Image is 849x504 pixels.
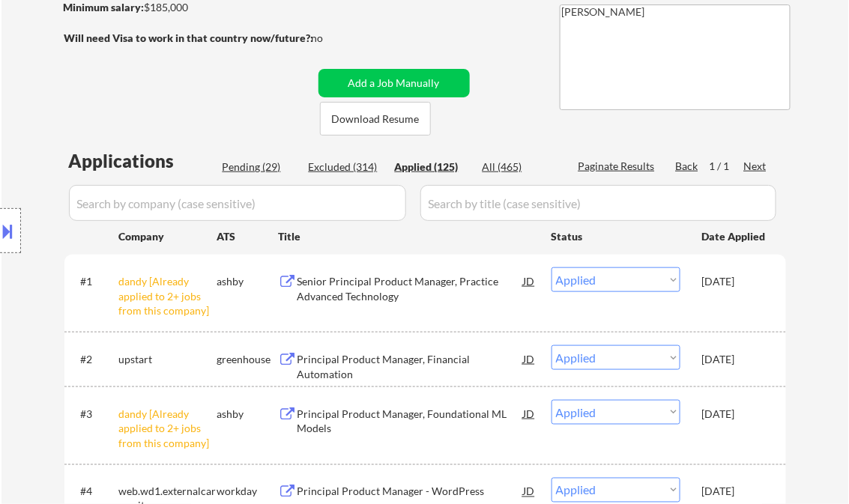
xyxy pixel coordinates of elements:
[522,400,537,427] div: JD
[552,222,680,249] div: Status
[297,352,524,381] div: Principal Product Manager, Financial Automation
[702,407,768,422] div: [DATE]
[81,407,107,422] div: #3
[522,267,537,294] div: JD
[64,1,145,13] strong: Minimum salary:
[320,102,431,136] button: Download Resume
[702,229,768,244] div: Date Applied
[578,159,659,174] div: Paginate Results
[420,185,776,221] input: Search by title (case sensitive)
[744,159,768,174] div: Next
[676,159,700,174] div: Back
[81,485,107,500] div: #4
[279,229,537,244] div: Title
[312,31,354,46] div: no
[297,485,524,500] div: Principal Product Manager - WordPress
[297,407,524,436] div: Principal Product Manager, Foundational ML Models
[318,69,470,97] button: Add a Job Manually
[710,159,744,174] div: 1 / 1
[217,407,279,422] div: ashby
[119,407,217,451] div: dandy [Already applied to 2+ jobs from this company]
[702,352,768,367] div: [DATE]
[309,160,384,174] div: Excluded (314)
[297,274,524,303] div: Senior Principal Product Manager, Practice Advanced Technology
[64,31,314,44] strong: Will need Visa to work in that country now/future?:
[483,160,558,174] div: All (465)
[702,274,768,289] div: [DATE]
[702,485,768,500] div: [DATE]
[217,485,279,500] div: workday
[395,160,470,174] div: Applied (125)
[522,345,537,372] div: JD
